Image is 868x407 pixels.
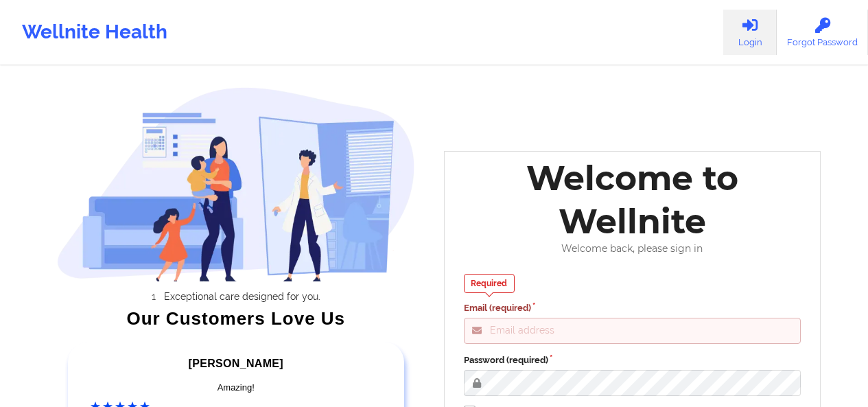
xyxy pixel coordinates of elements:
[69,291,415,302] li: Exceptional care designed for you.
[57,312,415,325] div: Our Customers Love Us
[91,381,382,395] div: Amazing!
[464,301,801,315] label: Email (required)
[189,358,283,369] span: [PERSON_NAME]
[723,10,777,55] a: Login
[454,243,811,255] div: Welcome back, please sign in
[464,274,515,293] div: Required
[57,86,415,281] img: wellnite-auth-hero_200.c722682e.png
[777,10,868,55] a: Forgot Password
[454,156,811,243] div: Welcome to Wellnite
[464,318,801,344] input: Email address
[464,353,801,367] label: Password (required)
